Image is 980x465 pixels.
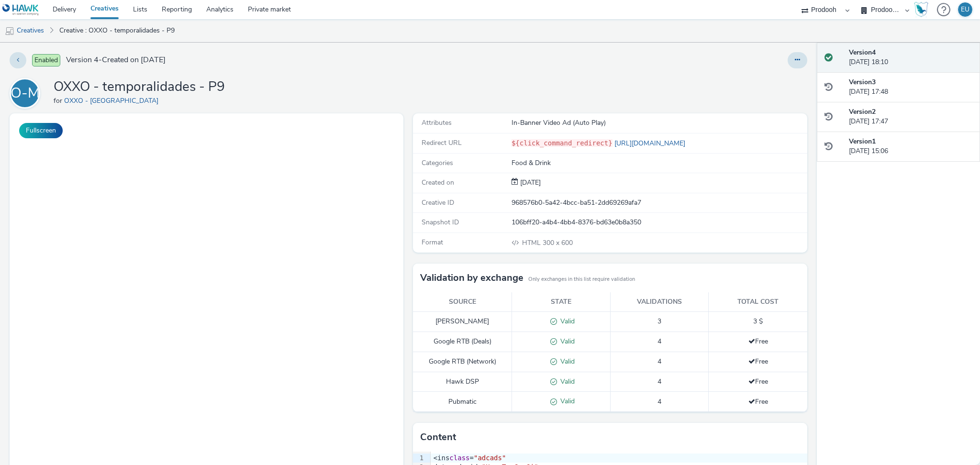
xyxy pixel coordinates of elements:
[413,352,512,372] td: Google RTB (Network)
[748,337,768,346] span: Free
[849,137,876,146] strong: Version 1
[413,454,425,463] div: 1
[748,377,768,386] span: Free
[66,55,166,66] span: Version 4 - Created on [DATE]
[557,337,575,346] span: Valid
[512,198,806,208] div: 968576b0-5a42-4bcc-ba51-2dd69269afa7
[557,397,575,406] span: Valid
[748,357,768,366] span: Free
[10,89,44,98] a: O-M
[657,397,661,406] span: 4
[709,292,807,312] th: Total cost
[610,292,709,312] th: Validations
[420,271,523,285] h3: Validation by exchange
[849,77,876,87] strong: Version 3
[422,118,452,127] span: Attributes
[528,276,635,283] small: Only exchanges in this list require validation
[413,372,512,392] td: Hawk DSP
[32,54,60,66] span: Enabled
[512,158,806,168] div: Food & Drink
[849,107,972,127] div: [DATE] 17:47
[849,137,972,156] div: [DATE] 15:06
[2,4,39,16] img: undefined Logo
[422,238,443,247] span: Format
[849,77,972,97] div: [DATE] 17:48
[657,357,661,366] span: 4
[420,430,456,444] h3: Content
[612,139,689,148] a: [URL][DOMAIN_NAME]
[11,80,40,107] div: O-M
[64,96,162,105] a: OXXO - [GEOGRAPHIC_DATA]
[474,454,506,462] span: "adcads"
[19,123,63,138] button: Fullscreen
[413,392,512,412] td: Pubmatic
[557,357,575,366] span: Valid
[413,312,512,332] td: [PERSON_NAME]
[521,238,573,247] span: 300 x 600
[422,178,454,187] span: Created on
[522,238,543,247] span: HTML
[413,332,512,352] td: Google RTB (Deals)
[557,317,575,326] span: Valid
[753,317,763,326] span: 3 $
[512,218,806,227] div: 106bff20-a4b4-4bb4-8376-bd63e0b8a350
[512,139,612,147] code: ${click_command_redirect}
[961,2,969,17] div: EU
[518,178,541,188] div: Creation 05 September 2025, 15:06
[54,78,225,96] h1: OXXO - temporalidades - P9
[55,19,179,42] a: Creative : OXXO - temporalidades - P9
[54,96,64,105] span: for
[849,107,876,116] strong: Version 2
[657,377,661,386] span: 4
[422,218,459,227] span: Snapshot ID
[849,48,876,57] strong: Version 4
[518,178,541,187] span: [DATE]
[422,138,462,147] span: Redirect URL
[413,292,512,312] th: Source
[422,158,453,167] span: Categories
[657,317,661,326] span: 3
[512,292,610,312] th: State
[512,118,806,128] div: In-Banner Video Ad (Auto Play)
[422,198,454,207] span: Creative ID
[657,337,661,346] span: 4
[849,48,972,67] div: [DATE] 18:10
[914,2,932,17] a: Hawk Academy
[557,377,575,386] span: Valid
[5,26,14,36] img: mobile
[449,454,469,462] span: class
[748,397,768,406] span: Free
[914,2,928,17] img: Hawk Academy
